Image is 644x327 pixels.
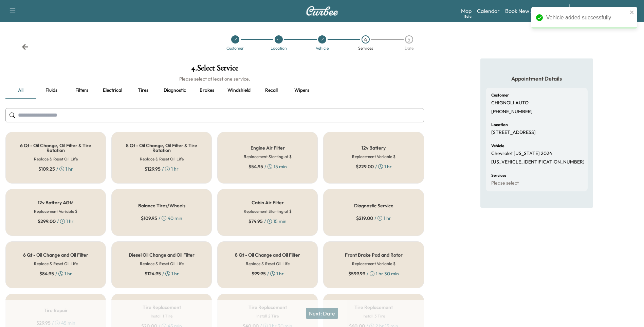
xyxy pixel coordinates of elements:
div: / 40 min [141,215,182,222]
div: Location [271,46,287,50]
div: / 1 hr [252,270,284,277]
div: / 1 hr [38,166,73,172]
span: $ 54.95 [249,163,263,170]
span: $ 109.25 [38,166,55,172]
span: $ 109.95 [141,215,157,222]
button: Brakes [191,82,222,99]
div: Beta [464,14,472,19]
h6: Replacement Starting at $ [244,208,292,214]
h5: 12v Battery [362,145,386,150]
h5: Diagnostic Service [354,203,393,208]
h5: Engine Air Filter [251,145,285,150]
div: Customer [226,46,244,50]
p: [STREET_ADDRESS] [491,130,536,136]
img: Curbee Logo [306,6,338,16]
a: Book New Appointment [505,7,563,15]
div: Services [358,46,373,50]
button: Recall [256,82,287,99]
h1: 4 . Select Service [5,64,424,75]
button: Tires [128,82,158,99]
h6: Replacement Variable $ [352,154,395,160]
span: $ 74.95 [249,218,263,225]
span: $ 129.95 [145,166,161,172]
button: Wipers [287,82,317,99]
button: Filters [67,82,97,99]
h5: 12v Battery AGM [38,200,74,205]
span: $ 124.95 [145,270,161,277]
div: / 1 hr [356,163,392,170]
button: all [5,82,36,99]
h6: Replace & Reset Oil Life [34,261,78,267]
h6: Replacement Variable $ [352,261,395,267]
h5: 8 Qt - Oil Change, Oil Filter & Tire Rotation [123,143,201,153]
a: Calendar [477,7,500,15]
span: $ 299.00 [38,218,56,225]
h6: Replace & Reset Oil Life [140,156,184,162]
h6: Customer [491,93,509,97]
a: MapBeta [461,7,472,15]
p: CHIGNOLI AUTO [491,100,529,106]
span: $ 99.95 [252,270,266,277]
div: / 15 min [249,218,287,225]
h5: 6 Qt - Oil Change, Oil Filter & Tire Rotation [17,143,95,153]
div: / 1 hr [39,270,72,277]
h5: Balance Tires/Wheels [138,203,185,208]
div: / 1 hr [145,166,179,172]
button: Electrical [97,82,128,99]
h5: 6 Qt - Oil Change and Oil Filter [23,253,88,257]
button: close [630,10,634,15]
h5: Front Brake Pad and Rotor [345,253,403,257]
h5: Cabin Air Filter [252,200,284,205]
div: basic tabs example [5,82,424,99]
div: Date [405,46,413,50]
div: Vehicle [316,46,329,50]
div: 4 [362,35,370,44]
div: / 1 hr [145,270,179,277]
h6: Location [491,123,508,127]
h6: Services [491,173,506,177]
div: 5 [405,35,413,44]
div: / 1 hr [356,215,391,222]
p: Chevrolet [US_STATE] 2024 [491,151,552,157]
button: Diagnostic [158,82,191,99]
div: / 1 hr 30 min [348,270,399,277]
span: $ 84.95 [39,270,54,277]
div: Back [22,44,29,50]
button: Fluids [36,82,67,99]
button: Windshield [222,82,256,99]
p: [US_VEHICLE_IDENTIFICATION_NUMBER] [491,159,585,165]
h6: Replace & Reset Oil Life [34,156,78,162]
h5: Appointment Details [486,75,588,82]
h5: 8 Qt - Oil Change and Oil Filter [235,253,300,257]
p: Please select [491,180,519,186]
div: Vehicle added successfully [546,14,628,22]
h6: Replace & Reset Oil Life [140,261,184,267]
span: $ 229.00 [356,163,374,170]
h6: Replacement Starting at $ [244,154,292,160]
h5: Diesel Oil Change and Oil Filter [129,253,195,257]
span: $ 599.99 [348,270,365,277]
h6: Replace & Reset Oil Life [246,261,290,267]
h6: Replacement Variable $ [34,208,77,214]
div: / 15 min [249,163,287,170]
h6: Please select at least one service. [5,75,424,82]
p: [PHONE_NUMBER] [491,109,533,115]
span: $ 219.00 [356,215,373,222]
h6: Vehicle [491,144,504,148]
div: / 1 hr [38,218,74,225]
